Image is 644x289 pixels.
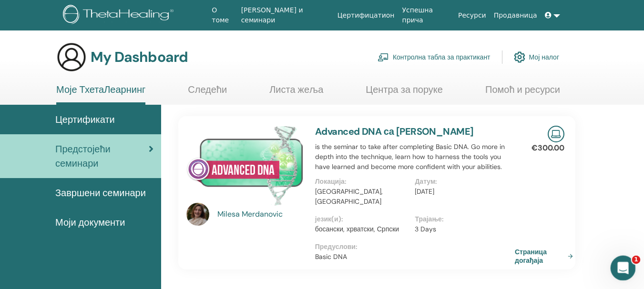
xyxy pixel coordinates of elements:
p: Локација : [315,177,409,187]
span: Моји документи [55,215,125,229]
p: Датум : [415,177,509,187]
a: Advanced DNA са [PERSON_NAME] [315,125,474,138]
p: босански, хрватски, Српски [315,224,409,234]
span: 1 [632,256,641,264]
p: 3 Days [415,224,509,234]
img: generic-user-icon.jpg [56,42,87,72]
a: Milesa Merdanovic [217,209,306,220]
span: Предстојећи семинари [55,142,149,170]
a: Центра за поруке [366,84,443,102]
span: Цертификати [55,112,115,127]
p: €300.00 [532,142,564,154]
a: Мој налог [514,47,559,68]
img: chalkboard-teacher.svg [378,53,389,61]
a: Цертифицатион [334,7,399,24]
a: Контролна табла за практикант [378,47,491,68]
p: Трајање : [415,214,509,224]
a: Моје ТхетаЛеарнинг [56,84,145,105]
a: Продавница [490,7,541,24]
img: logo.png [63,5,177,26]
img: default.jpg [186,203,209,226]
a: Страница догађаја [515,248,577,265]
a: Успешна прича [399,1,454,29]
a: Листа жеља [269,84,323,102]
p: језик(и) : [315,214,409,224]
p: [GEOGRAPHIC_DATA], [GEOGRAPHIC_DATA] [315,187,409,207]
span: Завршени семинари [55,186,146,200]
p: Предуслови : [315,242,515,252]
h3: My Dashboard [91,49,188,66]
iframe: Intercom live chat [611,256,636,281]
a: Ресурси [454,7,490,24]
p: [DATE] [415,187,509,197]
a: Следећи [188,84,227,102]
img: Advanced DNA [186,126,304,206]
p: is the seminar to take after completing Basic DNA. Go more in depth into the technique, learn how... [315,142,515,172]
img: cog.svg [514,49,525,65]
a: [PERSON_NAME] и семинари [237,1,334,29]
p: Basic DNA [315,252,515,262]
img: Live Online Seminar [548,126,564,142]
a: Помоћ и ресурси [485,84,560,102]
a: О томе [208,1,237,29]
